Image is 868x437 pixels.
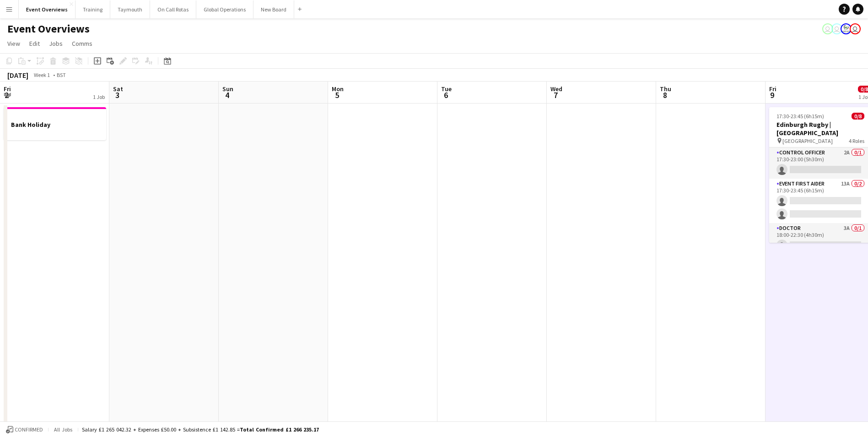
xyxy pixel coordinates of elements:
span: Edit [29,39,40,48]
a: Jobs [45,38,66,49]
app-user-avatar: Operations Team [831,23,842,34]
span: 4 [221,90,233,100]
h3: Bank Holiday [4,120,106,129]
span: 7 [549,90,562,100]
div: BST [57,71,66,78]
span: Week 1 [30,71,53,78]
div: Salary £1 265 042.32 + Expenses £50.00 + Subsistence £1 142.85 = [82,426,319,433]
span: All jobs [52,426,74,433]
button: On Call Rotas [150,0,196,18]
span: Total Confirmed £1 266 235.17 [240,426,319,433]
span: [GEOGRAPHIC_DATA] [782,137,833,144]
button: Confirmed [5,425,44,435]
span: 6 [440,90,452,100]
button: Event Overviews [19,0,75,18]
span: Confirmed [15,426,43,433]
button: Taymouth [110,0,150,18]
span: Wed [550,85,562,93]
span: 0/8 [852,113,864,120]
span: 2 [2,90,11,100]
a: View [4,38,24,49]
span: Fri [4,85,11,93]
span: Comms [72,39,92,48]
span: 3 [112,90,123,100]
app-user-avatar: Operations Manager [841,23,852,34]
button: Global Operations [196,0,253,18]
app-user-avatar: Operations Team [822,23,833,34]
span: Sat [113,85,123,93]
span: Thu [660,85,671,93]
span: Tue [441,85,452,93]
span: 17:30-23:45 (6h15m) [776,113,824,120]
div: [DATE] [7,71,28,80]
span: 4 Roles [849,137,864,144]
button: New Board [253,0,294,18]
app-job-card: Bank Holiday [4,107,106,140]
button: Training [75,0,110,18]
span: Fri [769,85,776,93]
span: View [7,39,20,48]
span: 9 [768,90,776,100]
span: 8 [658,90,671,100]
a: Comms [68,38,96,49]
span: Sun [222,85,233,93]
span: Mon [332,85,344,93]
h1: Event Overviews [7,22,90,36]
app-user-avatar: Operations Team [850,23,861,34]
span: 5 [330,90,344,100]
div: 1 Job [93,93,105,100]
span: Jobs [49,39,63,48]
a: Edit [26,38,43,49]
